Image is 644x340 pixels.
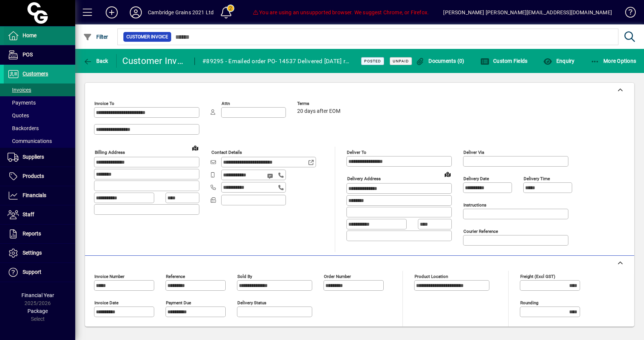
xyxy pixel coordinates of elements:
span: Unpaid [393,59,409,64]
span: You are using an unsupported browser. We suggest Chrome, or Firefox. [253,9,429,15]
mat-label: Invoice number [94,274,125,279]
mat-label: Attn [222,101,230,106]
a: Communications [4,135,75,147]
mat-label: Deliver To [347,150,366,155]
button: Filter [81,30,110,44]
mat-label: Delivery date [463,176,489,181]
span: Settings [23,250,42,256]
span: Staff [23,211,34,217]
button: Add [100,6,124,19]
mat-label: Instructions [463,202,486,208]
button: Enquiry [541,54,576,68]
div: Customer Invoice [122,55,187,67]
button: Documents (0) [414,54,466,68]
span: Documents (0) [416,58,465,64]
button: Profile [124,6,148,19]
a: Settings [4,244,75,263]
a: Invoices [4,83,75,96]
a: Reports [4,225,75,243]
span: Terms [297,101,342,106]
span: Customers [23,71,48,77]
mat-label: Title [94,326,103,332]
span: Package [27,308,48,314]
a: Payments [4,96,75,109]
span: Communications [8,138,52,144]
button: Back [81,54,110,68]
button: Custom Fields [478,54,530,68]
a: Home [4,26,75,45]
span: Customer Invoice [126,33,168,41]
span: Reports [23,231,41,237]
mat-label: Deliver via [463,150,484,155]
a: View on map [442,168,454,180]
mat-label: Order number [324,274,351,279]
button: Send SMS [262,167,280,185]
a: Products [4,167,75,186]
mat-label: Courier Reference [463,229,498,234]
span: Financial Year [21,292,54,298]
span: Home [23,32,36,38]
a: Knowledge Base [620,2,635,26]
span: Enquiry [543,58,574,64]
button: More Options [589,54,638,68]
span: 20 days after EOM [297,108,340,114]
mat-label: Payment due [166,300,191,305]
span: Backorders [8,125,39,131]
app-page-header-button: Back [75,54,117,68]
div: [PERSON_NAME] [PERSON_NAME][EMAIL_ADDRESS][DOMAIN_NAME] [443,6,612,18]
a: Financials [4,186,75,205]
a: Staff [4,205,75,224]
a: View on map [189,142,201,154]
mat-label: Freight (excl GST) [520,274,555,279]
span: Posted [364,59,381,64]
div: Cambridge Grains 2021 Ltd [148,6,214,18]
span: Financials [23,192,46,198]
div: #89295 - Emailed order PO- 14537 Delivered [DATE] run [DATE] [202,55,352,67]
span: More Options [591,58,636,64]
span: Custom Fields [480,58,528,64]
a: Suppliers [4,148,75,167]
a: Quotes [4,109,75,122]
span: Suppliers [23,154,44,160]
span: Back [83,58,108,64]
a: Backorders [4,122,75,135]
mat-label: Delivery status [237,300,266,305]
a: Support [4,263,75,282]
span: Products [23,173,44,179]
mat-label: Reference [166,274,185,279]
span: Quotes [8,112,29,118]
a: POS [4,46,75,64]
span: Payments [8,100,36,106]
span: Support [23,269,41,275]
span: Filter [83,34,108,40]
mat-label: Delivery time [524,176,550,181]
mat-label: Rounding [520,300,538,305]
span: POS [23,52,33,58]
mat-label: Product location [415,274,448,279]
mat-label: Invoice date [94,300,118,305]
span: Invoices [8,87,31,93]
mat-label: Sold by [237,274,252,279]
mat-label: Invoice To [94,101,114,106]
